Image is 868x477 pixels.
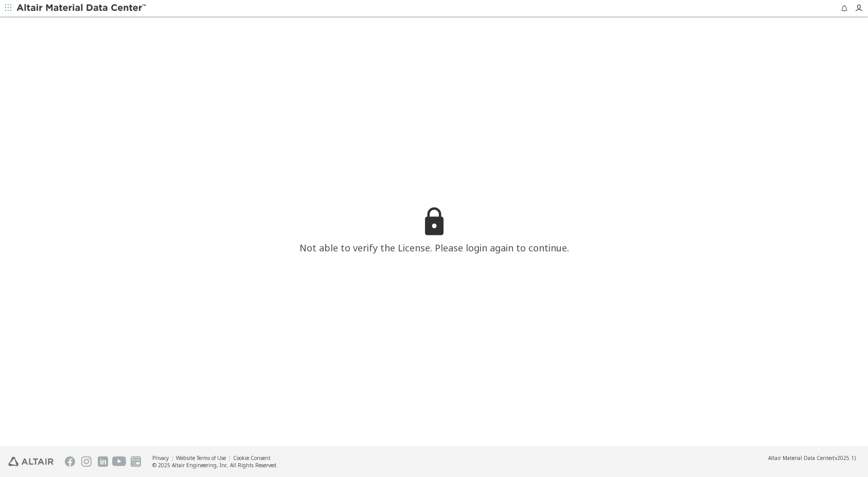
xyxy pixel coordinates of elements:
a: Cookie Consent [233,454,271,462]
img: Altair Engineering [8,457,54,466]
span: Not able to verify the License. Please login again to continue. [299,242,569,254]
div: (v2025.1) [768,454,856,462]
img: Altair Material Data Center [16,3,148,13]
a: Website Terms of Use [176,454,226,462]
a: Privacy [152,454,169,462]
div: © 2025 Altair Engineering, Inc. All Rights Reserved. [152,462,278,469]
span: Altair Material Data Center [768,454,833,462]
